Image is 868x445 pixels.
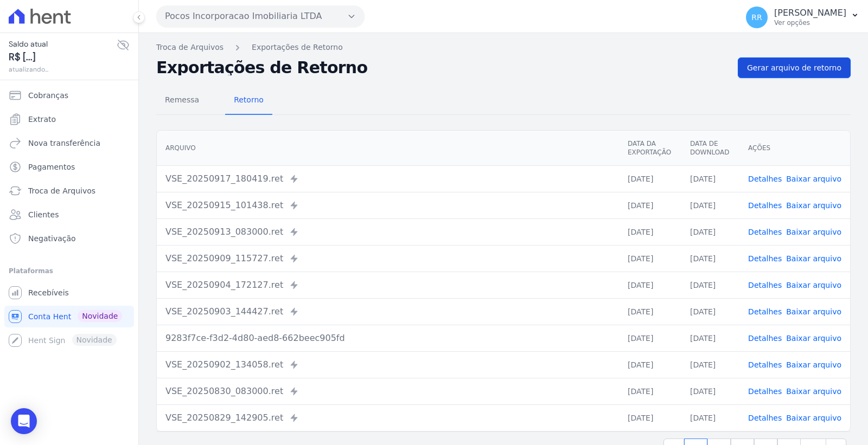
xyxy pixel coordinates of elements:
td: [DATE] [681,218,739,245]
div: VSE_20250903_144427.ret [165,305,610,318]
a: Baixar arquivo [786,360,841,369]
span: Novidade [78,310,122,322]
p: Ver opções [774,18,846,27]
td: [DATE] [619,192,681,218]
span: Extrato [28,114,56,125]
div: 9283f7ce-f3d2-4d80-aed8-662beec905fd [165,332,610,345]
a: Recebíveis [4,282,134,304]
div: VSE_20250902_134058.ret [165,358,610,371]
a: Baixar arquivo [786,254,841,263]
span: Negativação [28,233,76,244]
a: Detalhes [748,360,782,369]
th: Arquivo [157,131,619,166]
th: Data da Exportação [619,131,681,166]
a: Baixar arquivo [786,387,841,396]
td: [DATE] [681,192,739,218]
a: Detalhes [748,254,782,263]
td: [DATE] [681,325,739,351]
div: Open Intercom Messenger [11,408,37,434]
div: VSE_20250917_180419.ret [165,172,610,185]
span: Nova transferência [28,138,100,149]
a: Gerar arquivo de retorno [738,57,851,78]
span: Retorno [227,89,270,111]
td: [DATE] [681,245,739,272]
a: Extrato [4,108,134,130]
span: Recebíveis [28,287,69,298]
div: VSE_20250830_083000.ret [165,385,610,398]
a: Detalhes [748,228,782,236]
td: [DATE] [619,404,681,431]
div: VSE_20250829_142905.ret [165,411,610,424]
div: VSE_20250904_172127.ret [165,279,610,292]
span: Gerar arquivo de retorno [747,62,841,73]
span: Troca de Arquivos [28,185,95,196]
a: Negativação [4,228,134,249]
td: [DATE] [619,218,681,245]
td: [DATE] [681,404,739,431]
td: [DATE] [619,351,681,378]
a: Baixar arquivo [786,414,841,422]
nav: Breadcrumb [156,42,851,53]
a: Detalhes [748,307,782,316]
a: Baixar arquivo [786,175,841,183]
div: VSE_20250915_101438.ret [165,199,610,212]
td: [DATE] [619,325,681,351]
a: Baixar arquivo [786,228,841,236]
span: Cobranças [28,90,68,101]
td: [DATE] [619,378,681,404]
td: [DATE] [619,272,681,298]
span: Clientes [28,209,59,220]
a: Detalhes [748,175,782,183]
a: Detalhes [748,414,782,422]
a: Baixar arquivo [786,307,841,316]
a: Troca de Arquivos [156,42,224,53]
p: [PERSON_NAME] [774,8,846,18]
span: Pagamentos [28,162,75,172]
th: Data de Download [681,131,739,166]
nav: Sidebar [9,85,130,351]
td: [DATE] [619,165,681,192]
span: RR [751,14,762,21]
td: [DATE] [681,298,739,325]
span: Saldo atual [9,38,117,50]
td: [DATE] [681,272,739,298]
span: Conta Hent [28,311,71,322]
td: [DATE] [681,351,739,378]
a: Baixar arquivo [786,281,841,289]
td: [DATE] [619,245,681,272]
h2: Exportações de Retorno [156,60,729,75]
a: Conta Hent Novidade [4,306,134,327]
td: [DATE] [681,165,739,192]
a: Remessa [156,87,208,115]
a: Detalhes [748,334,782,343]
a: Nova transferência [4,132,134,154]
span: Remessa [158,89,206,111]
a: Baixar arquivo [786,334,841,343]
a: Troca de Arquivos [4,180,134,202]
td: [DATE] [619,298,681,325]
a: Clientes [4,204,134,225]
td: [DATE] [681,378,739,404]
button: Pocos Incorporacao Imobiliaria LTDA [156,5,365,27]
a: Detalhes [748,201,782,210]
th: Ações [739,131,850,166]
div: VSE_20250909_115727.ret [165,252,610,265]
span: R$ [...] [9,50,117,65]
a: Baixar arquivo [786,201,841,210]
a: Pagamentos [4,156,134,178]
a: Detalhes [748,387,782,396]
a: Detalhes [748,281,782,289]
a: Cobranças [4,85,134,106]
div: Plataformas [9,265,130,278]
a: Exportações de Retorno [252,42,343,53]
a: Retorno [225,87,272,115]
div: VSE_20250913_083000.ret [165,225,610,238]
span: atualizando... [9,65,117,74]
button: RR [PERSON_NAME] Ver opções [737,2,868,33]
